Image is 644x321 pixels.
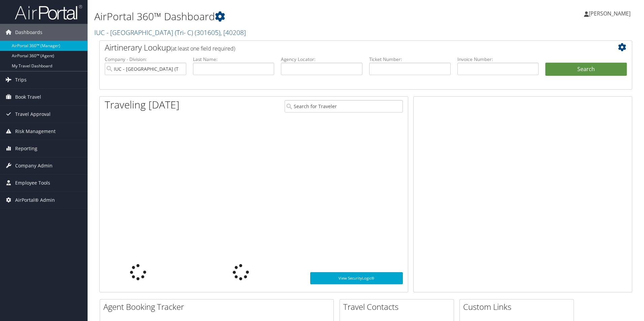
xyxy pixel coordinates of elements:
[285,100,403,113] input: Search for Traveler
[15,174,50,191] span: Employee Tools
[281,56,362,63] label: Agency Locator:
[105,56,186,63] label: Company - Division:
[220,28,246,37] span: , [ 40208 ]
[310,272,403,284] a: View SecurityLogic®
[584,3,637,24] a: [PERSON_NAME]
[15,106,51,123] span: Travel Approval
[193,56,275,63] label: Last Name:
[343,301,454,313] h2: Travel Contacts
[105,42,582,53] h2: Airtinerary Lookup
[94,28,246,37] a: IUC - [GEOGRAPHIC_DATA] (Tri- C)
[94,9,456,24] h1: AirPortal 360™ Dashboard
[15,192,55,208] span: AirPortal® Admin
[369,56,451,63] label: Ticket Number:
[105,98,180,112] h1: Traveling [DATE]
[103,301,333,313] h2: Agent Booking Tracker
[15,89,41,105] span: Book Travel
[15,71,27,88] span: Trips
[15,140,37,157] span: Reporting
[15,157,53,174] span: Company Admin
[15,4,82,20] img: airportal-logo.png
[195,28,220,37] span: ( 301605 )
[15,24,42,41] span: Dashboards
[171,45,235,52] span: (at least one field required)
[457,56,539,63] label: Invoice Number:
[463,301,574,313] h2: Custom Links
[15,123,56,140] span: Risk Management
[589,10,631,17] span: [PERSON_NAME]
[545,63,627,76] button: Search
